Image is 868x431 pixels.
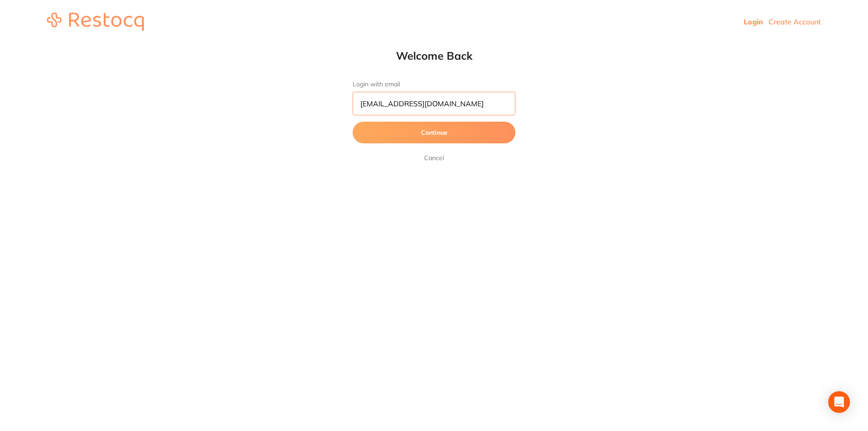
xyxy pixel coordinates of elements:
[353,122,515,143] button: Continue
[828,391,850,413] div: Open Intercom Messenger
[744,17,763,26] a: Login
[335,49,533,62] h1: Welcome Back
[769,17,821,26] a: Create Account
[422,152,446,163] a: Cancel
[47,13,144,31] img: restocq_logo.svg
[353,81,515,88] label: Login with email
